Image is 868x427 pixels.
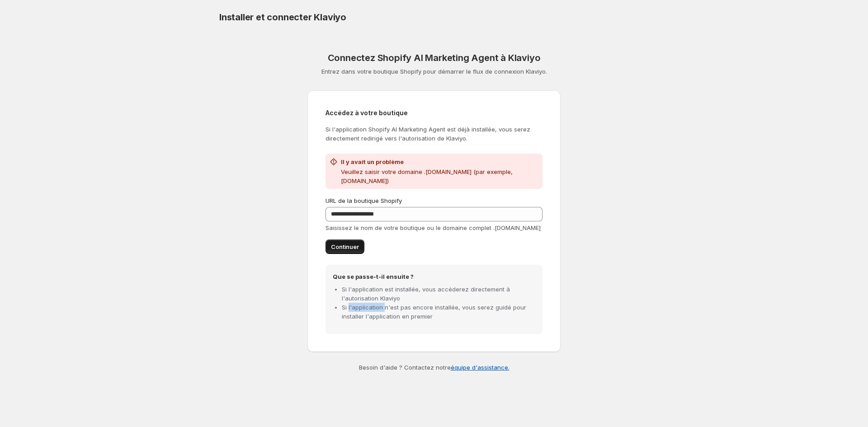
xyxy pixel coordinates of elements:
[341,168,513,184] font: Veuillez saisir votre domaine .[DOMAIN_NAME] (par exemple, [DOMAIN_NAME])
[342,286,510,302] font: Si l'application est installée, vous accéderez directement à l'autorisation Klaviyo
[321,68,547,75] font: Entrez dans votre boutique Shopify pour démarrer le flux de connexion Klaviyo.
[451,364,509,371] a: équipe d'assistance.
[325,109,408,117] font: Accédez à votre boutique
[328,52,541,63] font: Connectez Shopify AI Marketing Agent à Klaviyo
[325,224,541,231] font: Saisissez le nom de votre boutique ou le domaine complet .[DOMAIN_NAME]
[325,126,530,142] font: Si l'application Shopify AI Marketing Agent est déjà installée, vous serez directement redirigé v...
[325,239,364,254] button: Continuer
[331,243,359,250] font: Continuer
[341,158,404,165] font: Il y avait un problème
[325,197,402,204] font: URL de la boutique Shopify
[333,273,414,280] font: Que se passe-t-il ensuite ?
[342,304,526,320] font: Si l'application n'est pas encore installée, vous serez guidé pour installer l'application en pre...
[359,364,451,371] font: Besoin d'aide ? Contactez notre
[219,12,346,23] font: Installer et connecter Klaviyo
